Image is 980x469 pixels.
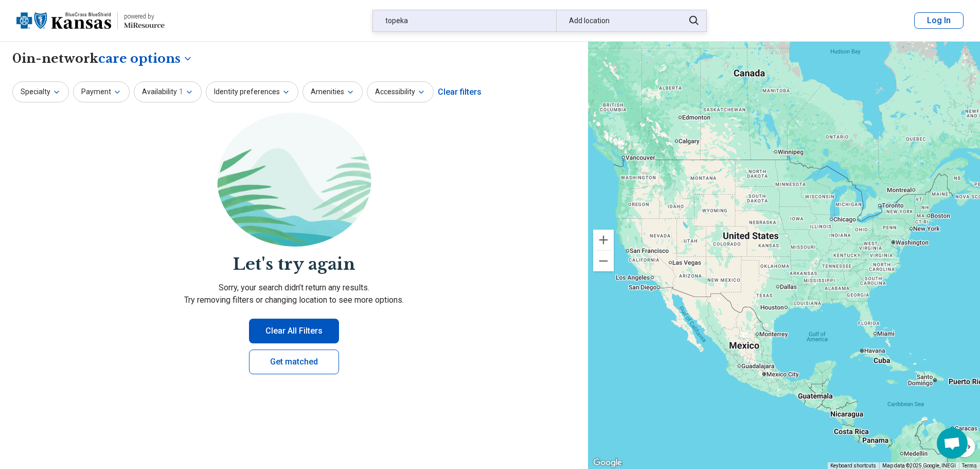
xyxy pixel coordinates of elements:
div: powered by [124,12,165,21]
span: 1 [179,86,183,97]
span: Map data ©2025 Google, INEGI [882,463,956,468]
button: Zoom in [593,230,614,250]
div: Clear filters [438,80,482,105]
span: care options [98,50,181,67]
button: Log In [914,12,964,29]
div: Open chat [937,428,968,459]
a: Terms (opens in new tab) [962,463,977,468]
button: Amenities [302,81,363,102]
a: Get matched [249,350,339,374]
button: Specialty [12,81,69,102]
button: Payment [73,81,130,102]
h2: Let's try again [12,253,576,276]
h1: 0 in-network [12,50,193,67]
button: Zoom out [593,251,614,271]
p: Sorry, your search didn’t return any results. Try removing filters or changing location to see mo... [12,282,576,306]
button: Care options [98,50,193,67]
div: topeka [373,10,556,31]
div: Add location [556,10,678,31]
button: Identity preferences [206,81,298,102]
button: Availability1 [134,81,202,102]
button: Clear All Filters [249,319,339,343]
a: Blue Cross Blue Shield Kansaspowered by [16,8,165,33]
button: Accessibility [367,81,434,102]
img: Blue Cross Blue Shield Kansas [16,8,111,33]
